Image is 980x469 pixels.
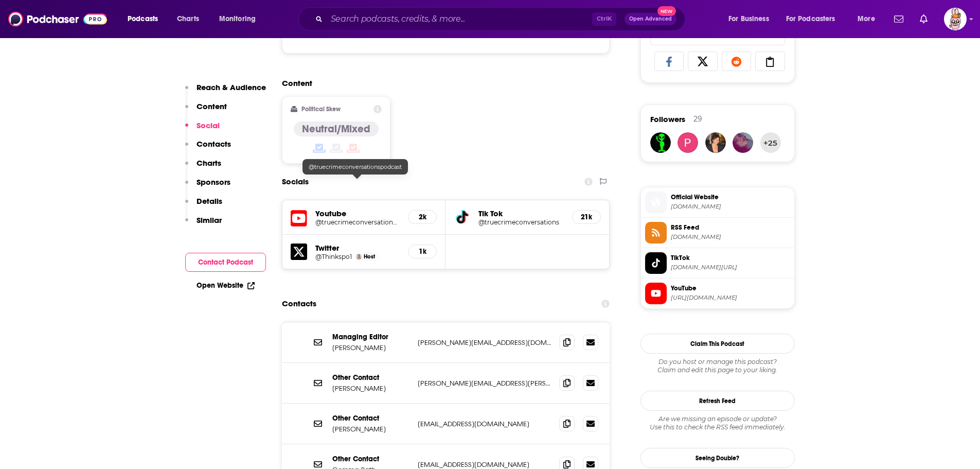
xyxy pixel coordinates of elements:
h5: Twitter [315,243,400,253]
button: open menu [850,11,888,27]
button: Reach & Audience [185,82,266,101]
span: YouTube [671,284,790,293]
span: Monitoring [219,12,256,26]
a: Share on Facebook [654,51,684,71]
img: Podchaser - Follow, Share and Rate Podcasts [8,9,107,29]
span: More [858,12,875,26]
span: Host [364,253,375,260]
button: Sponsors [185,177,230,196]
span: For Business [728,12,769,26]
button: Contact Podcast [185,253,266,272]
a: Copy Link [755,51,785,71]
img: User Profile [944,8,967,30]
a: TikTok[DOMAIN_NAME][URL] [645,252,790,274]
button: open menu [120,11,171,27]
p: Charts [197,158,221,168]
a: YouTube[URL][DOMAIN_NAME] [645,283,790,304]
p: Other Contact [332,373,409,382]
h5: @truecrimeconversations [478,218,564,226]
a: @Thinkspo1 [315,253,352,260]
img: Jessie Stephens [356,254,362,259]
img: Atonsgirl [705,132,726,153]
p: Details [197,196,222,206]
p: Other Contact [332,455,409,463]
span: https://www.youtube.com/@truecrimeconversationspodcast [671,294,790,302]
span: RSS Feed [671,223,790,232]
a: Open Website [197,281,255,290]
span: TikTok [671,253,790,263]
button: open menu [212,11,269,27]
p: Reach & Audience [197,82,266,92]
span: Podcasts [128,12,158,26]
p: Content [197,101,227,111]
button: Open AdvancedNew [625,13,676,25]
p: Social [197,120,220,130]
span: Charts [177,12,199,26]
p: Similar [197,215,222,225]
p: [PERSON_NAME] [332,425,409,433]
button: Claim This Podcast [640,334,795,354]
div: Are we missing an episode or update? Use this to check the RSS feed immediately. [640,415,795,431]
span: For Podcasters [786,12,835,26]
h5: 21k [581,213,592,221]
button: Show profile menu [944,8,967,30]
p: [EMAIL_ADDRESS][DOMAIN_NAME] [418,460,551,469]
span: omnycontent.com [671,233,790,241]
button: Social [185,120,220,140]
a: Charts [170,11,205,27]
button: open menu [721,11,782,27]
button: +25 [760,132,781,153]
button: open menu [779,11,850,27]
button: Charts [185,158,221,177]
button: Contacts [185,139,231,158]
h2: Socials [282,172,309,192]
span: tiktok.com/@truecrimeconversations [671,264,790,271]
div: 29 [693,114,702,124]
h5: 1k [417,247,428,256]
p: Other Contact [332,414,409,423]
p: [EMAIL_ADDRESS][DOMAIN_NAME] [418,420,551,428]
img: Kiwivet [678,132,698,153]
button: Refresh Feed [640,391,795,411]
a: @truecrimeconversationspodcast [315,218,400,226]
h2: Contacts [282,294,316,314]
span: Ctrl K [592,12,616,26]
a: RSS Feed[DOMAIN_NAME] [645,222,790,244]
h5: Tik Tok [478,209,564,218]
p: [PERSON_NAME][EMAIL_ADDRESS][PERSON_NAME][DOMAIN_NAME] [418,379,551,388]
span: mamamia.com.au [671,203,790,211]
h5: Youtube [315,209,400,218]
span: New [657,6,676,16]
p: [PERSON_NAME][EMAIL_ADDRESS][DOMAIN_NAME] [418,338,551,347]
a: Share on X/Twitter [688,51,718,71]
img: aquarius [650,132,671,153]
h4: Neutral/Mixed [302,123,370,135]
p: Contacts [197,139,231,149]
p: [PERSON_NAME] [332,343,409,352]
span: Followers [650,114,685,124]
button: Details [185,196,222,215]
span: Do you host or manage this podcast? [640,358,795,366]
div: @truecrimeconversationspodcast [302,159,408,175]
p: Managing Editor [332,333,409,341]
h2: Content [282,78,602,88]
span: Logged in as Nouel [944,8,967,30]
button: Content [185,101,227,120]
img: CuriousMind007 [733,132,753,153]
p: Sponsors [197,177,230,187]
span: Open Advanced [629,16,672,22]
a: Official Website[DOMAIN_NAME] [645,192,790,213]
button: Similar [185,215,222,234]
a: Share on Reddit [722,51,752,71]
div: Claim and edit this page to your liking. [640,358,795,374]
a: Show notifications dropdown [890,10,907,28]
a: Show notifications dropdown [916,10,932,28]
